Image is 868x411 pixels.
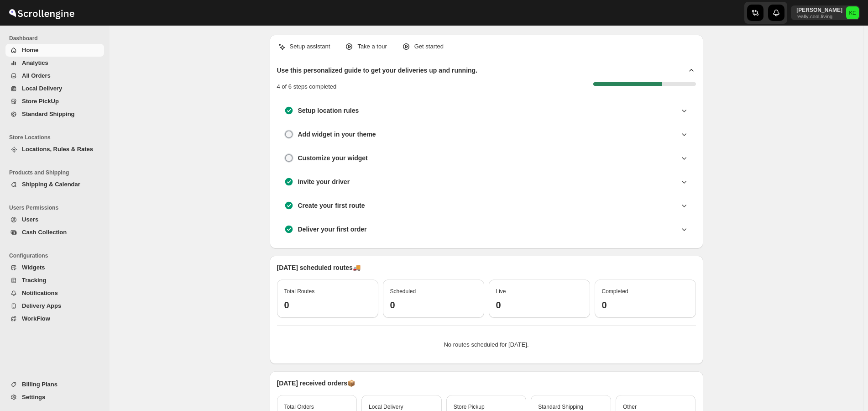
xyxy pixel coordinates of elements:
[22,216,38,223] span: Users
[791,5,860,20] button: User menu
[5,312,104,325] button: WorkFlow
[22,85,62,92] span: Local Delivery
[849,10,856,16] text: KE
[22,277,46,284] span: Tracking
[5,178,104,191] button: Shipping & Calendar
[298,130,376,139] h3: Add widget in your theme
[5,391,104,404] button: Settings
[5,213,104,226] button: Users
[5,261,104,274] button: Widgets
[5,300,104,312] button: Delivery Apps
[298,106,359,115] h3: Setup location rules
[414,42,444,51] p: Get started
[9,35,105,42] span: Dashboard
[602,288,628,295] span: Completed
[390,288,416,295] span: Scheduled
[5,143,104,156] button: Locations, Rules & Rates
[796,14,842,19] p: really-cool-living
[5,226,104,239] button: Cash Collection
[22,111,75,117] span: Standard Shipping
[22,146,93,153] span: Locations, Rules & Rates
[602,300,689,311] h3: 0
[22,72,51,79] span: All Orders
[5,69,104,82] button: All Orders
[5,274,104,287] button: Tracking
[846,6,859,19] span: Kermit Erickson
[7,1,76,24] img: ScrollEngine
[22,290,58,296] span: Notifications
[277,66,478,75] h2: Use this personalized guide to get your deliveries up and running.
[22,181,80,188] span: Shipping & Calendar
[22,302,61,309] span: Delivery Apps
[277,379,696,388] p: [DATE] received orders 📦
[277,263,696,272] p: [DATE] scheduled routes 🚚
[9,204,105,211] span: Users Permissions
[284,288,315,295] span: Total Routes
[22,229,67,236] span: Cash Collection
[496,300,583,311] h3: 0
[22,381,58,388] span: Billing Plans
[5,57,104,69] button: Analytics
[22,315,50,322] span: WorkFlow
[390,300,477,311] h3: 0
[5,378,104,391] button: Billing Plans
[5,44,104,57] button: Home
[298,201,365,210] h3: Create your first route
[369,404,403,410] span: Local Delivery
[277,82,337,91] p: 4 of 6 steps completed
[284,404,314,410] span: Total Orders
[298,225,367,234] h3: Deliver your first order
[796,6,842,14] p: [PERSON_NAME]
[496,288,506,295] span: Live
[22,98,59,105] span: Store PickUp
[284,340,689,349] p: No routes scheduled for [DATE].
[5,287,104,300] button: Notifications
[9,134,105,141] span: Store Locations
[290,42,330,51] p: Setup assistant
[357,42,387,51] p: Take a tour
[22,47,38,53] span: Home
[22,59,48,66] span: Analytics
[538,404,583,410] span: Standard Shipping
[298,153,368,163] h3: Customize your widget
[9,252,105,259] span: Configurations
[623,404,637,410] span: Other
[454,404,485,410] span: Store Pickup
[22,264,45,271] span: Widgets
[284,300,371,311] h3: 0
[298,177,350,186] h3: Invite your driver
[22,394,45,400] span: Settings
[9,169,105,176] span: Products and Shipping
